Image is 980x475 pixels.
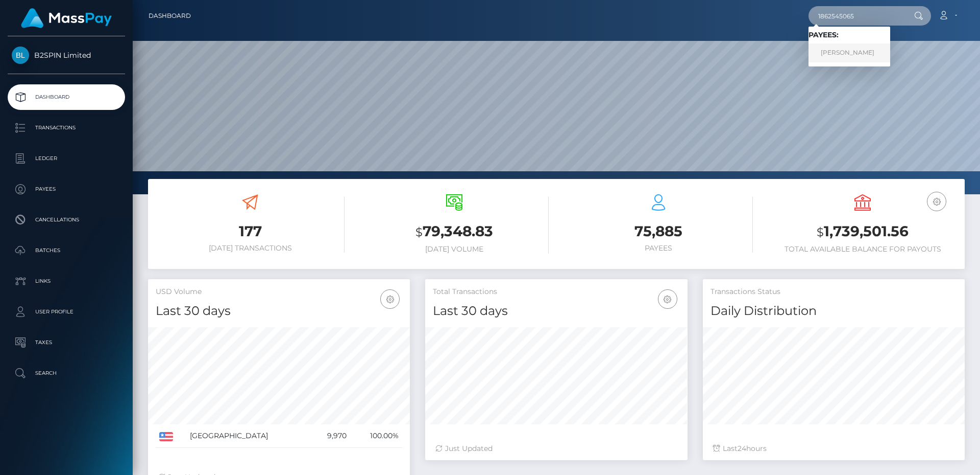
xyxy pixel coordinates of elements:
[21,8,112,28] img: MassPay Logo
[8,360,125,386] a: Search
[768,245,957,254] h6: Total Available Balance for Payouts
[433,287,679,297] h5: Total Transactions
[8,207,125,233] a: Cancellations
[710,287,957,297] h5: Transactions Status
[156,221,345,241] h3: 177
[768,221,957,242] h3: 1,739,501.56
[8,330,125,355] a: Taxes
[156,244,345,253] h6: [DATE] Transactions
[713,443,954,454] div: Last hours
[8,51,125,60] span: B2SPIN Limited
[186,424,311,448] td: [GEOGRAPHIC_DATA]
[8,238,125,263] a: Batches
[12,120,121,135] p: Transactions
[159,432,173,441] img: US.png
[12,274,121,289] p: Links
[8,299,125,325] a: User Profile
[360,221,549,242] h3: 79,348.83
[808,6,904,26] input: Search...
[8,146,125,171] a: Ledger
[156,302,402,320] h4: Last 30 days
[311,424,350,448] td: 9,970
[12,182,121,197] p: Payees
[433,302,679,320] h4: Last 30 days
[8,268,125,294] a: Links
[415,225,423,239] small: $
[8,176,125,202] a: Payees
[12,89,121,105] p: Dashboard
[808,31,890,39] h6: Payees:
[564,221,753,241] h3: 75,885
[8,115,125,141] a: Transactions
[710,302,957,320] h4: Daily Distribution
[817,225,824,239] small: $
[738,444,746,453] span: 24
[149,5,191,27] a: Dashboard
[12,335,121,350] p: Taxes
[12,47,29,64] img: B2SPIN Limited
[564,244,753,253] h6: Payees
[12,243,121,258] p: Batches
[350,424,403,448] td: 100.00%
[156,287,402,297] h5: USD Volume
[12,151,121,166] p: Ledger
[360,245,549,254] h6: [DATE] Volume
[12,304,121,320] p: User Profile
[8,84,125,110] a: Dashboard
[808,43,890,62] a: [PERSON_NAME]
[435,443,677,454] div: Just Updated
[12,366,121,381] p: Search
[12,212,121,228] p: Cancellations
